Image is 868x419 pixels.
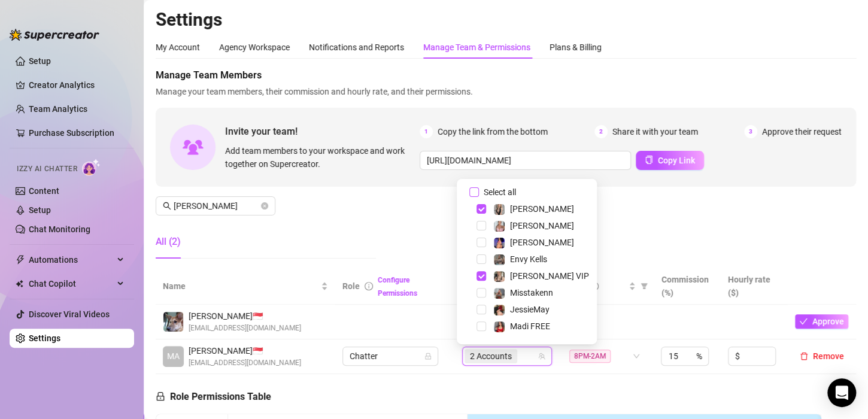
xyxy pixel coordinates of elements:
span: delete [800,352,808,360]
span: info-circle [365,282,373,290]
span: 3 [744,125,757,138]
img: Chyna [494,238,505,248]
button: Remove [795,349,849,363]
span: copy [645,156,653,164]
span: Select tree node [477,221,486,230]
img: Mary Sebial [163,312,183,332]
a: Settings [29,333,60,343]
span: check [799,317,808,326]
span: [PERSON_NAME] [510,221,574,230]
span: Automations [29,250,114,269]
div: Agency Workspace [219,41,290,54]
img: Misstakenn [494,288,505,299]
button: Approve [795,314,848,329]
img: Chat Copilot [16,280,23,288]
div: My Account [156,41,200,54]
span: search [163,202,171,210]
span: Manage your team members, their commission and hourly rate, and their permissions. [156,85,856,98]
th: Name [156,268,335,305]
span: [PERSON_NAME] 🇸🇬 [189,344,301,357]
span: Invite your team! [225,124,420,139]
span: Name [163,280,318,293]
span: filter [641,283,648,290]
span: [EMAIL_ADDRESS][DOMAIN_NAME] [189,357,301,369]
a: Setup [29,205,51,215]
span: team [538,353,545,360]
span: [EMAIL_ADDRESS][DOMAIN_NAME] [189,323,301,334]
span: 1 [420,125,433,138]
span: 2 Accounts [470,350,512,363]
span: thunderbolt [16,255,25,265]
span: Select tree node [477,305,486,314]
a: Chat Monitoring [29,224,90,234]
a: Team Analytics [29,104,87,114]
span: Select tree node [477,204,486,214]
span: Copy the link from the bottom [438,125,548,138]
th: Hourly rate ($) [721,268,788,305]
div: Open Intercom Messenger [827,378,856,407]
span: Add team members to your workspace and work together on Supercreator. [225,144,415,171]
span: Misstakenn [510,288,553,297]
span: MA [167,350,180,363]
h5: Role Permissions Table [156,390,271,404]
span: Manage Team Members [156,68,856,83]
span: Role [342,281,360,291]
a: Configure Permissions [378,276,417,297]
img: Marie VIP [494,271,505,282]
img: JessieMay [494,305,505,315]
span: Envy Kells [510,254,547,264]
span: Select tree node [477,271,486,281]
img: logo-BBDzfeDw.svg [10,29,99,41]
div: Manage Team & Permissions [423,41,530,54]
span: JessieMay [510,305,550,314]
span: filter [638,277,650,295]
span: Copy Link [658,156,695,165]
img: Envy Kells [494,254,505,265]
span: Share it with your team [612,125,698,138]
button: close-circle [261,202,268,209]
span: [PERSON_NAME] [510,204,574,214]
span: [PERSON_NAME] 🇸🇬 [189,309,301,323]
input: Search members [174,199,259,212]
span: 2 Accounts [465,349,517,363]
a: Purchase Subscription [29,123,125,142]
span: Approve [812,317,844,326]
span: Chat Copilot [29,274,114,293]
th: Commission (%) [654,268,721,305]
span: Select all [479,186,521,199]
button: Copy Link [636,151,704,170]
span: [PERSON_NAME] [510,238,574,247]
div: Notifications and Reports [309,41,404,54]
img: Madi FREE [494,321,505,332]
span: Chatter [350,347,431,365]
span: [PERSON_NAME] VIP [510,271,589,281]
span: Madi FREE [510,321,550,331]
span: 8PM-2AM [569,350,611,363]
span: lock [156,391,165,401]
span: Select tree node [477,288,486,297]
div: Plans & Billing [550,41,602,54]
span: Izzy AI Chatter [17,163,77,175]
div: All (2) [156,235,181,249]
span: Remove [813,351,844,361]
a: Creator Analytics [29,75,125,95]
a: Content [29,186,59,196]
a: Discover Viral Videos [29,309,110,319]
span: Select tree node [477,238,486,247]
span: Select tree node [477,321,486,331]
img: AI Chatter [82,159,101,176]
a: Setup [29,56,51,66]
span: 2 [594,125,608,138]
span: Approve their request [762,125,842,138]
h2: Settings [156,8,856,31]
img: Lana [494,221,505,232]
img: Marie Free [494,204,505,215]
span: lock [424,353,432,360]
span: Select tree node [477,254,486,264]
